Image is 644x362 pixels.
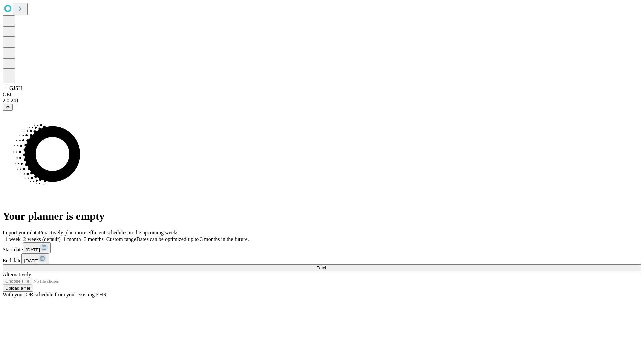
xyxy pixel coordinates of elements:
span: Alternatively [3,271,31,277]
span: @ [5,105,10,110]
span: Custom range [106,236,136,242]
div: GEI [3,92,641,98]
button: [DATE] [23,242,51,253]
div: 2.0.241 [3,98,641,104]
span: 1 week [5,236,21,242]
div: End date [3,253,641,264]
span: 1 month [63,236,81,242]
button: @ [3,104,13,111]
span: 3 months [84,236,104,242]
span: 2 weeks (default) [23,236,61,242]
button: Upload a file [3,285,33,292]
div: Start date [3,242,641,253]
span: Dates can be optimized up to 3 months in the future. [136,236,249,242]
span: With your OR schedule from your existing EHR [3,292,107,297]
span: [DATE] [26,247,40,252]
span: [DATE] [24,258,38,263]
h1: Your planner is empty [3,210,641,222]
span: Import your data [3,230,39,235]
span: Proactively plan more efficient schedules in the upcoming weeks. [39,230,180,235]
span: GJSH [9,85,22,91]
button: Fetch [3,264,641,271]
button: [DATE] [21,253,49,264]
span: Fetch [316,265,327,270]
